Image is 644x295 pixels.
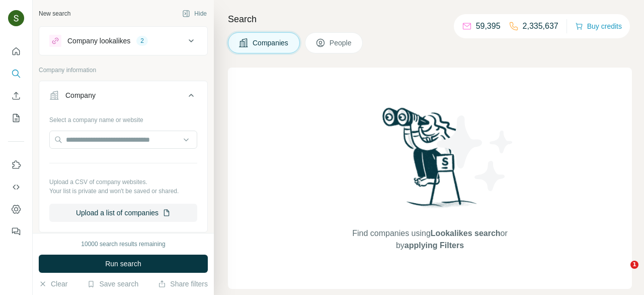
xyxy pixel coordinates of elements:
iframe: Intercom live chat [610,261,634,285]
p: Your list is private and won't be saved or shared. [49,187,197,196]
div: New search [39,9,70,18]
button: Company [39,83,207,111]
button: Run search [39,255,208,273]
button: Clear [39,279,67,289]
span: Companies [253,38,289,48]
img: Avatar [8,10,24,26]
h4: Search [228,12,632,26]
button: Use Surfe API [8,178,24,196]
div: Select a company name or website [49,111,197,125]
button: Company lookalikes2 [39,29,207,53]
p: Upload a CSV of company websites. [49,178,197,187]
span: 1 [630,261,638,269]
span: applying Filters [405,241,464,250]
span: Run search [105,259,141,269]
button: Dashboard [8,200,24,218]
div: Company [65,90,96,100]
p: 2,335,637 [523,20,558,32]
button: Hide [175,6,214,21]
button: Feedback [8,222,24,241]
button: Save search [87,279,138,289]
button: Quick start [8,42,24,61]
div: 10000 search results remaining [81,240,165,249]
img: Surfe Illustration - Stars [430,108,521,199]
button: Share filters [158,279,208,289]
button: Upload a list of companies [49,204,197,222]
div: Company lookalikes [67,36,130,46]
button: Use Surfe on LinkedIn [8,156,24,174]
img: Surfe Illustration - Woman searching with binoculars [378,105,482,217]
button: Enrich CSV [8,87,24,105]
button: Buy credits [575,19,622,33]
span: Lookalikes search [431,229,501,238]
button: Search [8,65,24,83]
div: 2 [136,36,148,45]
p: 59,395 [476,20,501,32]
span: People [330,38,353,48]
button: My lists [8,109,24,127]
span: Find companies using or by [349,227,510,252]
p: Company information [39,66,208,75]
